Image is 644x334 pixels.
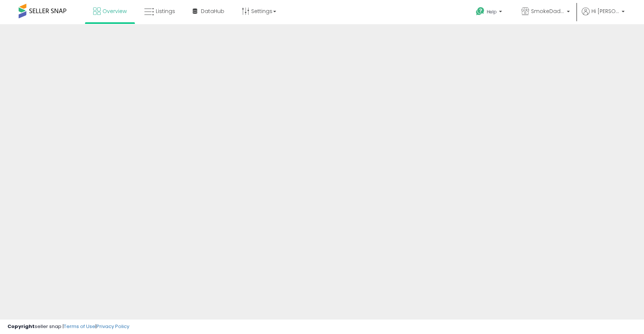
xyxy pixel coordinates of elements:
a: Terms of Use [64,323,95,330]
span: Hi [PERSON_NAME] [591,7,619,15]
strong: Copyright [7,323,35,330]
span: Overview [102,7,127,15]
a: Privacy Policy [97,323,129,330]
i: Get Help [476,7,485,16]
span: DataHub [201,7,224,15]
span: SmokeDaddy LLC [531,7,565,15]
div: seller snap | | [7,323,129,330]
a: Help [470,1,509,24]
span: Listings [156,7,175,15]
a: Hi [PERSON_NAME] [582,7,625,24]
span: Help [487,9,497,15]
